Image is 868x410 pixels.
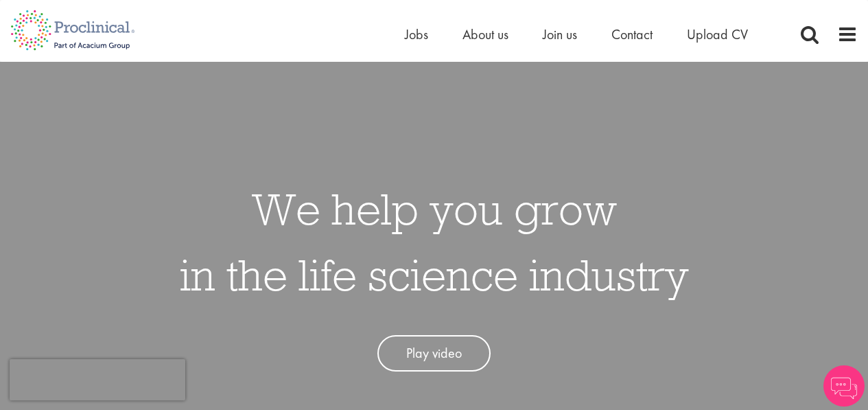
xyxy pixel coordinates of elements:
a: Jobs [405,25,428,43]
h1: We help you grow in the life science industry [180,176,689,308]
a: Play video [377,335,491,372]
a: Join us [543,25,577,43]
a: Contact [611,25,653,43]
a: About us [462,25,508,43]
a: Upload CV [687,25,748,43]
img: Chatbot [823,365,865,407]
